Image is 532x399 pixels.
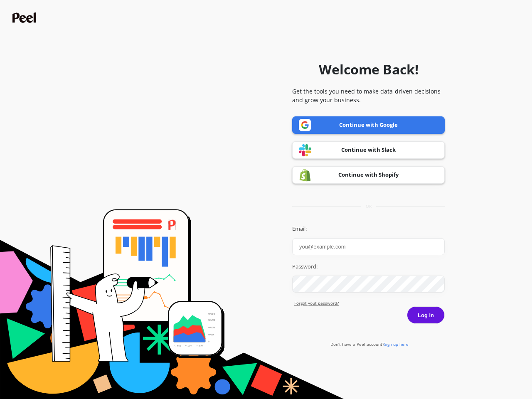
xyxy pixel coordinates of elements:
[299,144,311,157] img: Slack logo
[292,166,445,184] a: Continue with Shopify
[292,263,445,271] label: Password:
[294,300,445,306] a: Forgot yout password?
[292,203,445,209] div: or
[12,12,38,23] img: Peel
[292,141,445,159] a: Continue with Slack
[407,306,445,324] button: Log in
[292,225,445,233] label: Email:
[292,116,445,134] a: Continue with Google
[384,341,409,347] span: Sign up here
[292,238,445,255] input: you@example.com
[292,87,445,104] p: Get the tools you need to make data-driven decisions and grow your business.
[299,119,311,131] img: Google logo
[299,169,311,182] img: Shopify logo
[330,341,409,347] a: Don't have a Peel account?Sign up here
[319,59,419,79] h1: Welcome Back!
